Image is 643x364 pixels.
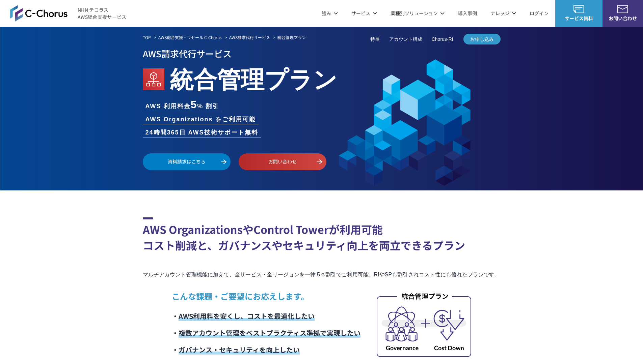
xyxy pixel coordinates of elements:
[377,292,471,357] img: 統合管理プラン_内容イメージ
[555,15,602,22] span: サービス資料
[179,345,300,355] span: ガバナンス・セキュリティを向上したい
[389,36,422,43] a: アカウント構成
[191,98,197,111] span: 5
[10,5,68,21] img: AWS総合支援サービス C-Chorus
[172,341,360,358] li: ・
[490,10,516,17] p: ナレッジ
[573,5,584,13] img: AWS総合支援サービス C-Chorus サービス資料
[143,34,151,40] a: TOP
[172,308,360,325] li: ・
[391,10,445,17] p: 業種別ソリューション
[143,68,164,90] img: AWS Organizations
[10,5,127,21] a: AWS総合支援サービス C-ChorusNHN テコラスAWS総合支援サービス
[143,115,259,124] li: AWS Organizations をご利用可能
[458,10,477,17] a: 導入事例
[143,270,501,279] p: マルチアカウント管理機能に加えて、全サービス・全リージョンを一律 5％割引でご利用可能。RIやSPも割引されコスト性にも優れたプランです。
[463,34,501,44] a: お申し込み
[370,36,380,43] a: 特長
[143,46,501,61] p: AWS請求代行サービス
[158,34,222,40] a: AWS総合支援・リセール C-Chorus
[617,5,628,13] img: お問い合わせ
[322,10,338,17] p: 強み
[170,61,337,95] em: 統合管理プラン
[277,34,306,40] em: 統合管理プラン
[179,311,315,321] span: AWS利用料を安くし、コストを最適化したい
[143,217,501,253] h2: AWS OrganizationsやControl Towerが利用可能 コスト削減と、ガバナンスやセキュリティ向上を両立できるプラン
[602,15,643,22] span: お問い合わせ
[78,6,127,21] span: NHN テコラス AWS総合支援サービス
[463,36,501,43] span: お申し込み
[229,34,270,40] a: AWS請求代行サービス
[239,153,326,170] a: お問い合わせ
[143,128,261,137] li: 24時間365日 AWS技術サポート無料
[172,325,360,341] li: ・
[179,328,360,338] span: 複数アカウント管理をベストプラクティス準拠で実現したい
[351,10,377,17] p: サービス
[143,153,231,170] a: 資料請求はこちら
[172,290,360,302] p: こんな課題・ご要望にお応えします。
[143,99,222,111] li: AWS 利用料金 % 割引
[432,36,453,43] a: Chorus-RI
[530,10,548,17] a: ログイン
